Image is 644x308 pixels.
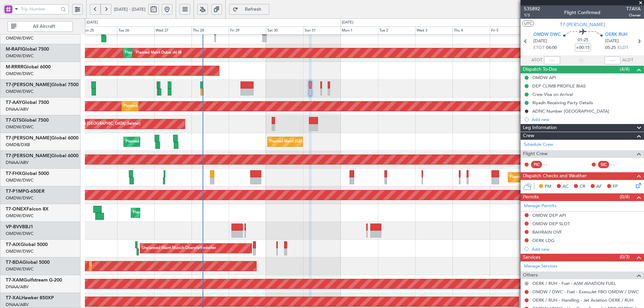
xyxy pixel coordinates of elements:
[6,47,49,52] a: M-RAFIGlobal 7500
[6,189,25,194] span: T7-P1MP
[192,26,229,35] div: Thu 28
[136,48,202,58] div: Planned Maint Dubai (Al Maktoum Intl)
[6,248,34,254] a: OMDW/DWC
[125,48,191,58] div: Planned Maint Dubai (Al Maktoum Intl)
[618,45,628,51] span: ELDT
[80,26,117,35] div: Mon 25
[611,162,626,168] div: - -
[6,189,45,194] a: T7-P1MPG-650ER
[532,83,586,89] div: DEP CLIMB PROFILE BIAS
[57,119,140,129] div: Unplanned Maint [GEOGRAPHIC_DATA] (Seletar)
[6,160,29,166] a: DNAA/ABV
[6,65,51,69] a: M-RRRRGlobal 6000
[6,207,49,211] a: T7-ONEXFalcon 8X
[533,45,544,51] span: ETOT
[6,100,49,105] a: T7-AAYGlobal 7500
[605,38,619,45] span: [DATE]
[6,278,62,283] a: T7-XAMGulfstream G-200
[532,75,556,80] div: OMDW API
[6,136,51,140] span: T7-[PERSON_NAME]
[533,32,561,38] span: OMDW DWC
[531,161,542,168] div: PIC
[6,65,23,69] span: M-RRRR
[532,117,641,122] div: Add new
[605,32,628,38] span: OERK RUH
[117,26,154,35] div: Tue 26
[522,20,534,26] button: UTC
[546,45,557,51] span: 04:00
[580,183,585,190] span: CR
[6,225,33,229] a: VP-BVVBBJ1
[532,91,573,97] div: Crew Visa on Arrival
[523,254,540,261] span: Services
[523,193,539,201] span: Permits
[378,26,415,35] div: Tue 2
[523,271,538,279] span: Others
[6,124,34,130] a: OMDW/DWC
[452,26,490,35] div: Thu 4
[6,177,34,183] a: OMDW/DWC
[533,38,547,45] span: [DATE]
[142,243,216,253] div: Unplanned Maint Munich Oberpfaffenhofen
[605,45,616,51] span: 05:25
[532,289,639,295] a: OMDW / DWC - Fuel - ExecuJet FBO OMDW / DWC
[564,9,600,16] div: Flight Confirmed
[7,21,73,32] button: All Aircraft
[6,118,21,123] span: T7-GTS
[523,172,587,180] span: Dispatch Checks and Weather
[6,82,78,87] a: T7-[PERSON_NAME]Global 7500
[532,246,641,252] div: Add new
[524,12,540,18] span: 1/3
[303,26,340,35] div: Sun 31
[620,66,630,73] span: (4/4)
[532,212,566,218] div: OMDW DEP API
[6,171,49,176] a: T7-FHXGlobal 5000
[532,238,554,243] div: OERK LDG
[6,302,29,308] a: DNAA/ABV
[578,37,588,44] span: 01:25
[532,100,593,106] div: Riyadh Receiving Party Details
[523,150,548,158] span: Flight Crew
[545,183,551,190] span: PM
[6,153,78,158] a: T7-[PERSON_NAME]Global 6000
[340,26,378,35] div: Mon 1
[123,101,190,111] div: Planned Maint Dubai (Al Maktoum Intl)
[626,5,641,12] span: T7AYA
[490,26,527,35] div: Fri 5
[6,242,48,247] a: T7-AIXGlobal 5000
[544,162,559,168] div: - -
[620,253,630,260] span: (0/3)
[532,108,609,114] div: ADNC Number [GEOGRAPHIC_DATA]
[6,88,34,95] a: OMDW/DWC
[523,66,557,73] span: Dispatch To-Dos
[342,20,353,25] div: [DATE]
[532,297,634,303] a: OERK / RUH - Handling - Jet Aviation OERK / RUH
[266,26,303,35] div: Sat 30
[133,208,199,218] div: Planned Maint Dubai (Al Maktoum Intl)
[6,142,30,148] a: OMDB/DXB
[6,260,22,265] span: T7-BDA
[544,56,560,64] input: --:--
[524,5,540,12] span: 535892
[6,82,51,87] span: T7-[PERSON_NAME]
[6,231,34,237] a: OMDW/DWC
[6,153,51,158] span: T7-[PERSON_NAME]
[239,7,267,12] span: Refresh
[6,106,29,112] a: DNAA/ABV
[6,71,34,77] a: OMDW/DWC
[6,195,34,201] a: OMDW/DWC
[524,203,556,209] a: Manage Permits
[6,207,26,211] span: T7-ONEX
[510,172,615,182] div: Planned Maint [GEOGRAPHIC_DATA] ([GEOGRAPHIC_DATA])
[532,281,616,286] a: OERK / RUH - Fuel - ASM AVIATION FUEL
[524,263,557,270] a: Manage Services
[524,141,553,148] a: Schedule Crew
[523,124,557,132] span: Leg Information
[114,6,146,12] span: [DATE] - [DATE]
[531,57,542,64] span: ATOT
[6,278,23,283] span: T7-XAM
[6,266,34,272] a: OMDW/DWC
[613,183,618,190] span: FP
[626,12,641,18] span: Owner
[269,137,381,147] div: Planned Maint [GEOGRAPHIC_DATA] ([GEOGRAPHIC_DATA] Intl)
